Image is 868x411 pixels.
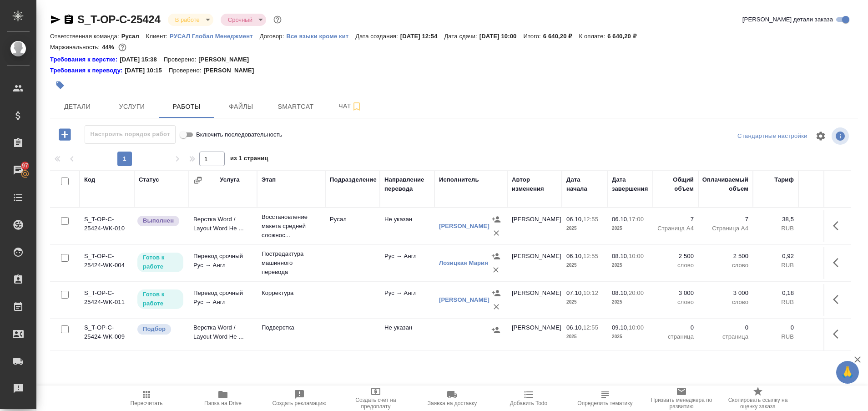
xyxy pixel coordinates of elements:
p: Договор: [260,33,287,40]
td: Не указан [380,319,434,350]
span: 97 [16,161,34,170]
a: РУСАЛ Глобал Менеджмент [170,32,260,40]
span: Настроить таблицу [810,125,832,147]
button: Здесь прячутся важные кнопки [828,252,849,274]
div: Оплачиваемый объем [702,175,748,193]
p: слово [703,298,748,307]
p: Восстановление макета средней сложнос... [262,213,321,240]
div: Направление перевода [384,175,430,193]
td: Рус → Англ [380,247,434,279]
p: RUB [803,261,844,270]
p: 06.10, [612,216,629,223]
span: [PERSON_NAME] детали заказа [742,15,833,24]
p: 2 300 [803,252,844,261]
td: Перевод срочный Рус → Англ [189,247,257,279]
p: 6 640,20 ₽ [607,33,643,40]
button: Срочный [225,16,255,24]
p: [DATE] 12:54 [400,33,444,40]
p: Все языки кроме кит [286,33,355,40]
p: Постредактура машинного перевода [262,249,321,277]
span: Детали [56,101,99,112]
p: RUB [757,224,794,233]
p: 06.10, [566,216,583,223]
button: Здесь прячутся важные кнопки [828,215,849,237]
div: Исполнитель завершил работу [136,215,184,227]
p: Дата сдачи: [444,33,479,40]
p: 3 000 [657,289,694,298]
button: 🙏 [836,361,859,384]
p: 12:55 [583,216,598,223]
td: [PERSON_NAME] [507,247,562,279]
div: Статус [139,175,159,184]
td: S_T-OP-C-25424-WK-011 [80,284,134,316]
button: Доп статусы указывают на важность/срочность заказа [272,14,283,25]
div: В работе [168,14,213,26]
p: Клиент: [146,33,170,40]
p: [PERSON_NAME] [198,55,256,64]
p: 2025 [566,298,603,307]
p: 0,92 [757,252,794,261]
button: Удалить [490,300,503,314]
button: Создать счет на предоплату [338,386,414,411]
button: Призвать менеджера по развитию [643,386,720,411]
button: Удалить [490,226,503,240]
button: Здесь прячутся важные кнопки [828,323,849,345]
td: [PERSON_NAME] [507,210,562,242]
p: RUB [803,332,844,341]
button: Здесь прячутся важные кнопки [828,289,849,310]
p: 2025 [566,224,603,233]
button: Добавить работу [52,125,77,144]
p: Дата создания: [355,33,400,40]
p: 6 640,20 ₽ [543,33,579,40]
div: Код [84,175,95,184]
div: Общий объем [657,175,694,193]
div: Дата завершения [612,175,648,193]
p: RUB [757,332,794,341]
p: 08.10, [612,253,629,259]
span: Услуги [110,101,154,112]
p: 0,18 [757,289,794,298]
p: 10:00 [629,324,644,331]
a: Требования к переводу: [50,66,125,75]
p: РУСАЛ Глобал Менеджмент [170,33,260,40]
td: S_T-OP-C-25424-WK-010 [80,210,134,242]
p: Готов к работе [143,290,178,308]
span: 🙏 [840,363,855,382]
div: Этап [262,175,276,184]
div: Нажми, чтобы открыть папку с инструкцией [50,66,125,75]
p: 2025 [612,261,648,270]
a: [PERSON_NAME] [439,223,490,229]
p: слово [657,261,694,270]
button: Назначить [489,249,503,263]
div: Исполнитель может приступить к работе [136,289,184,310]
td: Русал [325,210,380,242]
p: 2 500 [657,252,694,261]
p: 0 [703,323,748,332]
p: Итого: [523,33,543,40]
button: В работе [172,16,202,24]
p: Готов к работе [143,253,178,271]
span: Файлы [219,101,263,112]
td: [PERSON_NAME] [507,319,562,350]
p: 17:00 [629,216,644,223]
td: Перевод срочный Рус → Англ [189,284,257,316]
p: 528 [803,289,844,298]
p: 10:12 [583,289,598,296]
p: 06.10, [566,253,583,259]
p: 06.10, [566,324,583,331]
p: [DATE] 10:15 [125,66,169,75]
p: 7 [703,215,748,224]
p: Выполнен [143,216,174,225]
a: Лозицкая Мария [439,259,488,266]
span: Smartcat [274,101,318,112]
button: Сгруппировать [193,176,202,185]
span: из 1 страниц [230,153,268,166]
span: Чат [328,101,372,112]
p: Проверено: [164,55,199,64]
p: 12:55 [583,253,598,259]
p: Страница А4 [657,224,694,233]
button: 3097.50 RUB; [116,41,128,53]
div: Нажми, чтобы открыть папку с инструкцией [50,55,120,64]
p: RUB [757,298,794,307]
div: Подразделение [330,175,377,184]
